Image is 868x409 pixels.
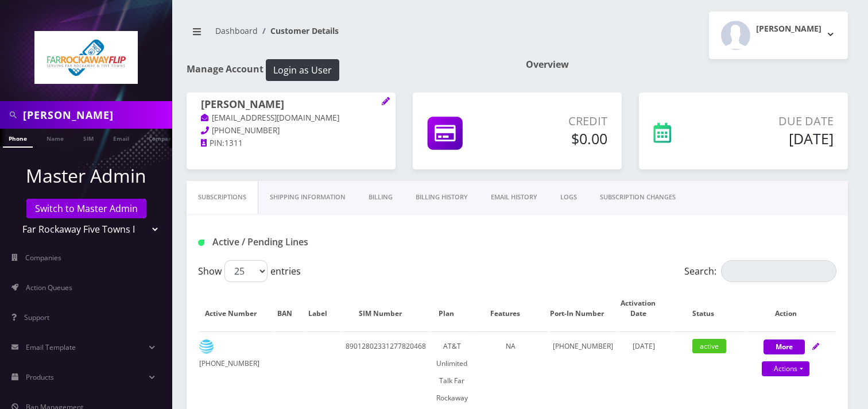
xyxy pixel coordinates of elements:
[404,181,479,214] a: Billing History
[41,129,69,146] a: Name
[258,181,357,214] a: Shipping Information
[187,59,509,81] h1: Manage Account
[764,339,805,354] button: More
[692,339,726,353] span: active
[77,129,99,146] a: SIM
[357,181,404,214] a: Billing
[549,181,588,214] a: LOGS
[224,138,243,148] span: 1311
[709,11,848,59] button: [PERSON_NAME]
[24,312,49,322] span: Support
[201,98,381,112] h1: [PERSON_NAME]
[187,19,509,52] nav: breadcrumb
[258,25,339,37] li: Customer Details
[199,339,214,354] img: at&t.png
[721,260,836,282] input: Search:
[23,104,169,126] input: Search in Company
[549,287,616,330] th: Port-In Number: activate to sort column ascending
[762,361,809,376] a: Actions
[26,199,146,218] a: Switch to Master Admin
[526,59,848,70] h1: Overview
[756,24,821,34] h2: [PERSON_NAME]
[307,287,340,330] th: Label: activate to sort column ascending
[276,287,305,330] th: BAN: activate to sort column ascending
[432,287,472,330] th: Plan: activate to sort column ascending
[201,138,224,149] a: PIN:
[618,287,671,330] th: Activation Date: activate to sort column ascending
[34,31,138,84] img: Far Rockaway Five Towns Flip
[747,287,835,330] th: Action: activate to sort column ascending
[672,287,747,330] th: Status: activate to sort column ascending
[224,260,268,282] select: Showentries
[212,125,280,136] span: [PHONE_NUMBER]
[26,342,76,352] span: Email Template
[198,240,204,246] img: Active / Pending Lines
[588,181,687,214] a: SUBSCRIPTION CHANGES
[342,287,431,330] th: SIM Number: activate to sort column ascending
[719,113,834,130] p: Due Date
[198,260,301,282] label: Show entries
[684,260,836,282] label: Search:
[474,287,549,330] th: Features: activate to sort column ascending
[215,25,258,36] a: Dashboard
[633,341,655,351] span: [DATE]
[201,113,339,124] a: [EMAIL_ADDRESS][DOMAIN_NAME]
[26,283,72,292] span: Action Queues
[266,59,339,81] button: Login as User
[26,372,54,382] span: Products
[199,287,274,330] th: Active Number: activate to sort column ascending
[3,129,33,148] a: Phone
[25,253,61,263] span: Companies
[107,129,135,146] a: Email
[187,181,258,214] a: Subscriptions
[509,113,607,130] p: Credit
[263,63,339,75] a: Login as User
[479,181,549,214] a: EMAIL HISTORY
[509,130,607,147] h5: $0.00
[198,237,400,248] h1: Active / Pending Lines
[719,130,834,147] h5: [DATE]
[143,129,181,146] a: Company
